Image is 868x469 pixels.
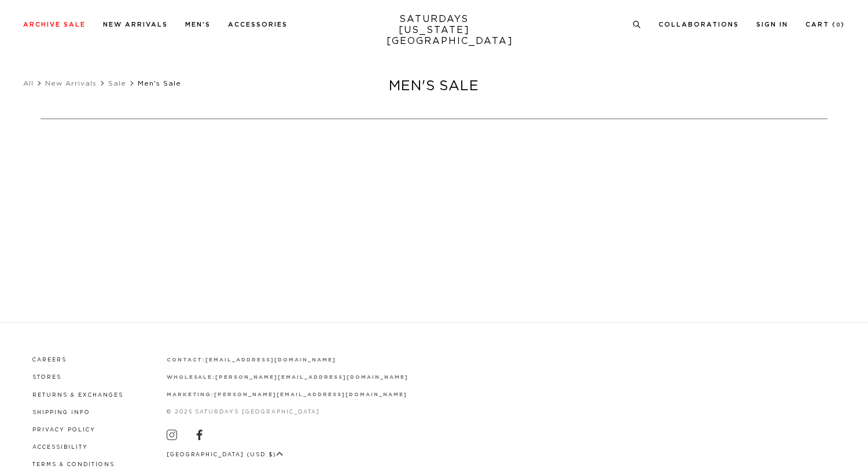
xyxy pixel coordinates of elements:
[23,21,86,28] a: Archive Sale
[32,357,67,363] a: Careers
[836,23,841,28] small: 0
[138,80,181,87] span: Men's Sale
[659,21,739,28] a: Collaborations
[185,21,211,28] a: Men's
[167,392,215,397] strong: marketing:
[806,21,845,28] a: Cart (0)
[32,375,61,380] a: Stores
[103,21,168,28] a: New Arrivals
[32,410,90,415] a: Shipping Info
[215,375,408,380] a: [PERSON_NAME][EMAIL_ADDRESS][DOMAIN_NAME]
[32,462,115,467] a: Terms & Conditions
[32,393,123,398] a: Returns & Exchanges
[32,445,88,450] a: Accessibility
[167,375,216,380] strong: wholesale:
[167,408,409,416] p: © 2025 Saturdays [GEOGRAPHIC_DATA]
[756,21,788,28] a: Sign In
[205,357,336,363] a: [EMAIL_ADDRESS][DOMAIN_NAME]
[214,392,407,397] a: [PERSON_NAME][EMAIL_ADDRESS][DOMAIN_NAME]
[167,357,206,363] strong: contact:
[32,427,95,433] a: Privacy Policy
[108,80,126,87] a: Sale
[387,14,482,47] a: SATURDAYS[US_STATE][GEOGRAPHIC_DATA]
[228,21,288,28] a: Accessories
[167,450,284,459] button: [GEOGRAPHIC_DATA] (USD $)
[23,80,34,87] a: All
[45,80,97,87] a: New Arrivals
